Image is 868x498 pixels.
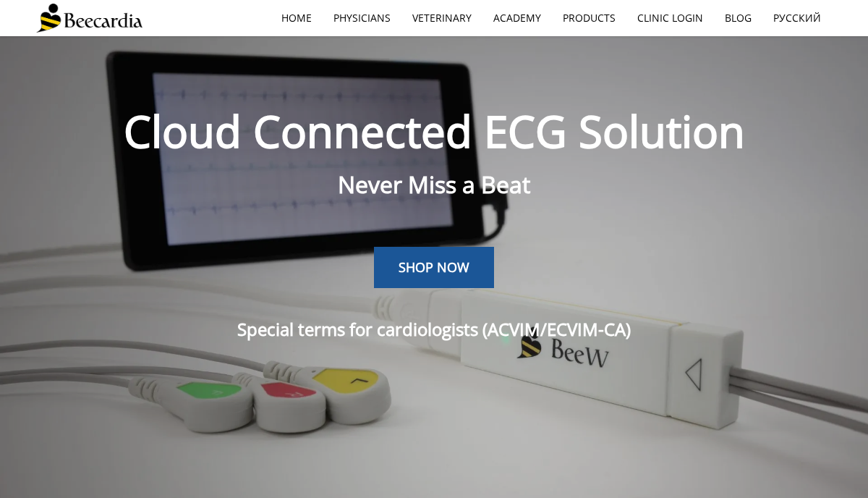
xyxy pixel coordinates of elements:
[338,169,530,200] span: Never Miss a Beat
[399,258,469,276] span: SHOP NOW
[552,1,626,35] a: Products
[714,1,762,35] a: Blog
[237,317,631,341] span: Special terms for cardiologists (ACVIM/ECVIM-CA)
[401,1,482,35] a: Veterinary
[271,1,323,35] a: home
[626,1,714,35] a: Clinic Login
[762,1,832,35] a: Русский
[482,1,552,35] a: Academy
[323,1,401,35] a: Physicians
[36,4,142,33] img: Beecardia
[374,247,494,289] a: SHOP NOW
[124,101,745,161] span: Cloud Connected ECG Solution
